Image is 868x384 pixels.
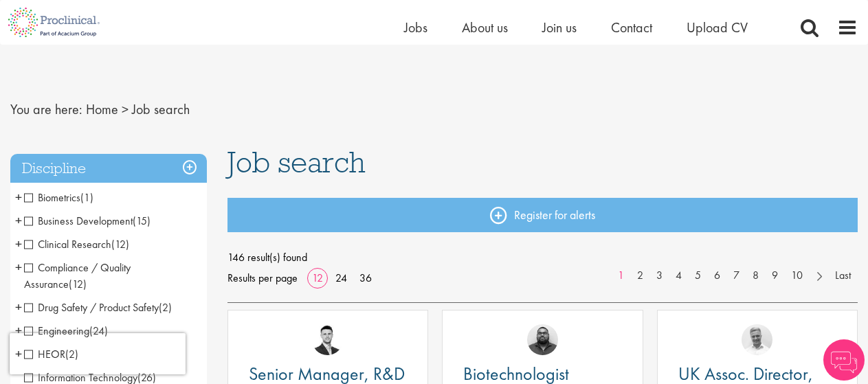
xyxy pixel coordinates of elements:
[688,268,708,284] a: 5
[111,237,129,251] span: (12)
[307,271,328,285] a: 12
[687,19,748,36] a: Upload CV
[331,271,352,285] a: 24
[463,365,621,383] a: Biotechnologist
[15,234,22,254] span: +
[15,187,22,207] span: +
[742,324,772,355] img: Joshua Bye
[15,210,22,231] span: +
[24,237,111,251] span: Clinical Research
[404,19,427,36] a: Jobs
[746,268,766,284] a: 8
[707,268,727,284] a: 6
[80,190,93,205] span: (1)
[24,237,129,251] span: Clinical Research
[542,19,577,36] a: Join us
[24,300,159,315] span: Drug Safety / Product Safety
[462,19,508,36] a: About us
[24,300,172,315] span: Drug Safety / Product Safety
[669,268,689,284] a: 4
[69,277,87,291] span: (12)
[527,324,558,355] img: Ashley Bennett
[24,214,151,228] span: Business Development
[312,324,343,355] img: Joshua Godden
[227,198,858,232] a: Register for alerts
[611,19,652,36] a: Contact
[227,144,366,181] span: Job search
[227,247,858,268] span: 146 result(s) found
[15,257,22,278] span: +
[132,100,190,118] span: Job search
[24,324,108,338] span: Engineering
[828,268,858,284] a: Last
[765,268,785,284] a: 9
[10,333,186,374] iframe: reCAPTCHA
[159,300,172,315] span: (2)
[10,100,82,118] span: You are here:
[24,190,93,205] span: Biometrics
[227,268,298,289] span: Results per page
[89,324,108,338] span: (24)
[15,297,22,317] span: +
[355,271,377,285] a: 36
[24,190,80,205] span: Biometrics
[24,324,89,338] span: Engineering
[630,268,650,284] a: 2
[86,100,118,118] a: breadcrumb link
[122,100,129,118] span: >
[133,214,151,228] span: (15)
[823,339,865,381] img: Chatbot
[649,268,669,284] a: 3
[24,260,131,291] span: Compliance / Quality Assurance
[24,214,133,228] span: Business Development
[784,268,810,284] a: 10
[15,320,22,341] span: +
[10,154,207,183] h3: Discipline
[726,268,746,284] a: 7
[611,268,631,284] a: 1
